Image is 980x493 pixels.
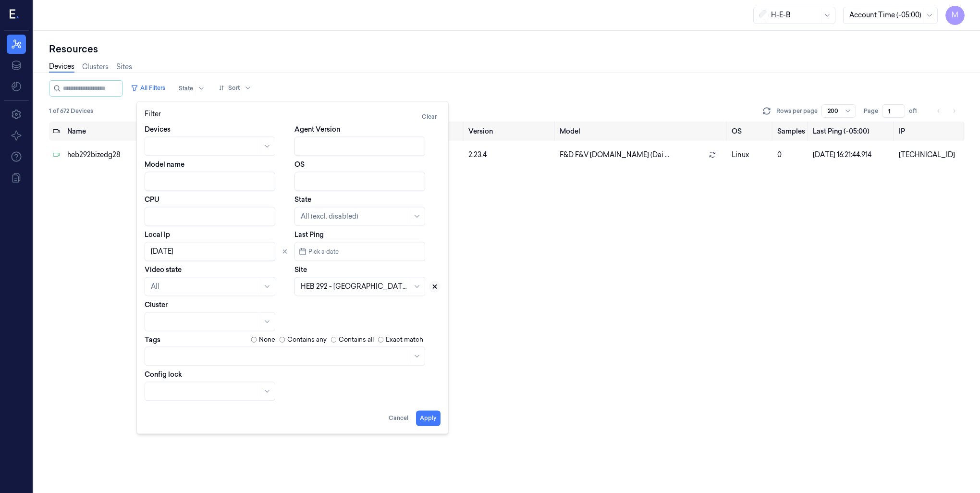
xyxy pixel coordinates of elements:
[899,150,961,160] div: [TECHNICAL_ID]
[294,195,311,204] label: State
[145,124,171,134] label: Devices
[728,122,773,141] th: OS
[145,370,182,379] label: Config lock
[813,150,891,160] div: [DATE] 16:21:44.914
[864,107,878,115] span: Page
[777,150,805,160] div: 0
[116,62,132,72] a: Sites
[259,335,275,345] label: None
[145,230,170,239] label: Local Ip
[556,122,727,141] th: Model
[294,124,340,134] label: Agent Version
[732,150,770,160] p: linux
[339,335,374,345] label: Contains all
[465,122,556,141] th: Version
[145,195,159,204] label: CPU
[49,107,93,115] span: 1 of 672 Devices
[809,122,895,141] th: Last Ping (-05:00)
[294,160,305,169] label: OS
[385,410,412,426] button: Cancel
[49,62,74,73] a: Devices
[145,336,160,343] label: Tags
[145,160,184,169] label: Model name
[416,410,441,426] button: Apply
[145,300,168,309] label: Cluster
[468,150,552,160] div: 2.23.4
[63,122,178,141] th: Name
[776,107,818,115] p: Rows per page
[773,122,809,141] th: Samples
[932,104,961,118] nav: pagination
[145,109,441,124] div: Filter
[294,242,425,261] button: Pick a date
[909,107,924,115] span: of 1
[287,335,327,345] label: Contains any
[82,62,109,72] a: Clusters
[145,265,182,274] label: Video state
[418,109,441,124] button: Clear
[294,230,324,239] label: Last Ping
[67,150,174,160] div: heb292bizedg28
[294,265,307,274] label: Site
[306,247,339,256] span: Pick a date
[386,335,423,345] label: Exact match
[127,80,169,96] button: All Filters
[945,6,965,25] button: M
[560,150,669,160] span: F&D F&V [DOMAIN_NAME] (Dai ...
[895,122,965,141] th: IP
[49,42,965,56] div: Resources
